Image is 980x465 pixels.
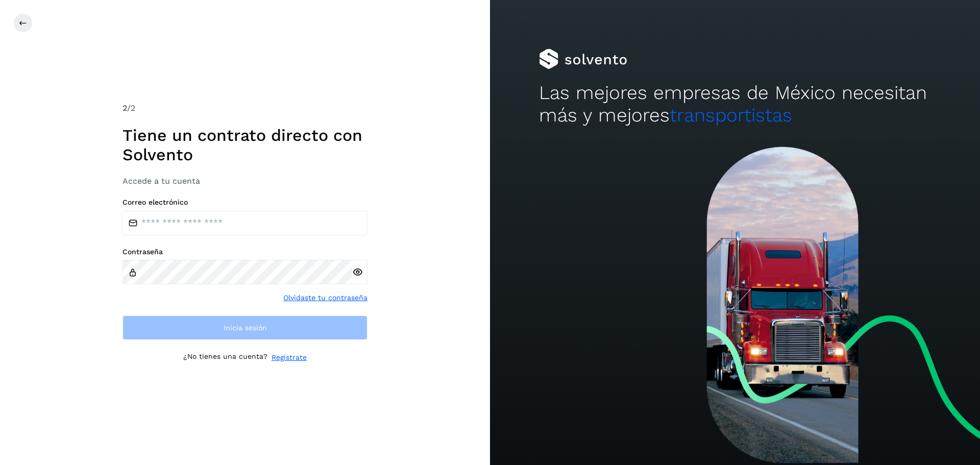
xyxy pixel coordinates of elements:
a: Regístrate [272,352,307,363]
button: Inicia sesión [122,315,367,340]
h2: Las mejores empresas de México necesitan más y mejores [539,82,931,127]
span: 2 [122,103,127,113]
div: /2 [122,102,367,114]
p: ¿No tienes una cuenta? [183,352,267,363]
h3: Accede a tu cuenta [122,176,367,186]
span: transportistas [670,104,792,126]
span: Inicia sesión [224,324,267,331]
label: Correo electrónico [122,198,367,207]
label: Contraseña [122,248,367,256]
h1: Tiene un contrato directo con Solvento [122,126,367,165]
a: Olvidaste tu contraseña [283,292,367,303]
